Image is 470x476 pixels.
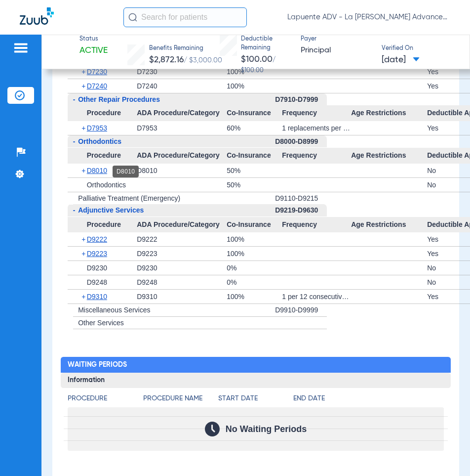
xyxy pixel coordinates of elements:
[301,35,373,44] span: Payer
[81,290,87,303] span: +
[351,105,427,121] span: Age Restrictions
[79,44,108,57] span: Active
[227,148,282,164] span: Co-Insurance
[275,93,327,106] div: D7910-D7999
[301,44,373,57] span: Principal
[421,429,470,476] iframe: Chat Widget
[149,44,222,53] span: Benefits Remaining
[282,290,351,303] div: 1 per 12 consecutive months
[351,217,427,233] span: Age Restrictions
[79,35,108,44] span: Status
[137,232,227,246] div: D9222
[143,393,218,404] h4: Procedure Name
[137,217,227,233] span: ADA Procedure/Category
[61,373,451,389] h3: Information
[241,55,273,64] span: $100.00
[78,137,121,145] span: Orthodontics
[137,121,227,135] div: D7953
[68,105,137,121] span: Procedure
[218,393,293,404] h4: Start Date
[68,148,137,164] span: Procedure
[61,357,451,373] h2: Waiting Periods
[351,148,427,164] span: Age Restrictions
[87,167,107,174] span: D8010
[227,247,282,260] div: 100%
[13,42,29,54] img: hamburger-icon
[227,121,282,135] div: 60%
[218,393,293,407] app-breakdown-title: Start Date
[78,319,124,327] span: Other Services
[78,306,150,314] span: Miscellaneous Services
[287,12,450,22] span: Lapuente ADV - La [PERSON_NAME] Advanced Dentistry
[143,393,218,407] app-breakdown-title: Procedure Name
[227,290,282,303] div: 100%
[282,105,351,121] span: Frequency
[87,264,107,272] span: D9230
[227,79,282,93] div: 100%
[227,275,282,289] div: 0%
[87,250,107,258] span: D9223
[275,135,327,148] div: D8000-D8999
[81,121,87,135] span: +
[81,232,87,246] span: +
[68,393,143,407] app-breakdown-title: Procedure
[137,65,227,79] div: D7230
[275,204,327,217] div: D9219-D9630
[78,95,160,103] span: Other Repair Procedures
[227,261,282,275] div: 0%
[205,422,220,436] img: Calendar
[81,247,87,260] span: +
[184,57,222,64] span: / $3,000.00
[293,393,444,404] h4: End Date
[137,105,227,121] span: ADA Procedure/Category
[275,304,327,317] div: D9910-D9999
[20,7,54,25] img: Zuub Logo
[137,164,227,177] div: D8010
[137,79,227,93] div: D7240
[123,7,247,27] input: Search for patients
[87,181,126,189] span: Orthodontics
[87,82,107,90] span: D7240
[137,148,227,164] span: ADA Procedure/Category
[68,393,143,404] h4: Procedure
[81,79,87,93] span: +
[87,278,107,286] span: D9248
[81,164,87,177] span: +
[73,95,76,103] span: -
[382,44,454,53] span: Verified On
[137,290,227,303] div: D9310
[226,424,307,434] span: No Waiting Periods
[113,166,139,177] div: D8010
[227,232,282,246] div: 100%
[137,247,227,260] div: D9223
[128,13,137,22] img: Search Icon
[382,54,420,66] span: [DATE]
[275,192,327,205] div: D9110-D9215
[68,217,137,233] span: Procedure
[282,217,351,233] span: Frequency
[227,217,282,233] span: Co-Insurance
[282,121,351,135] div: 1 replacements per 120 months
[87,124,107,132] span: D7953
[87,68,107,76] span: D7230
[73,137,76,145] span: -
[87,293,107,301] span: D9310
[227,178,282,192] div: 50%
[73,206,76,214] span: -
[227,164,282,177] div: 50%
[137,275,227,289] div: D9248
[227,105,282,121] span: Co-Insurance
[282,148,351,164] span: Frequency
[241,35,292,52] span: Deductible Remaining
[78,194,180,202] span: Palliative Treatment (Emergency)
[293,393,444,407] app-breakdown-title: End Date
[149,55,184,64] span: $2,872.16
[87,235,107,243] span: D9222
[137,261,227,275] div: D9230
[78,206,144,214] span: Adjunctive Services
